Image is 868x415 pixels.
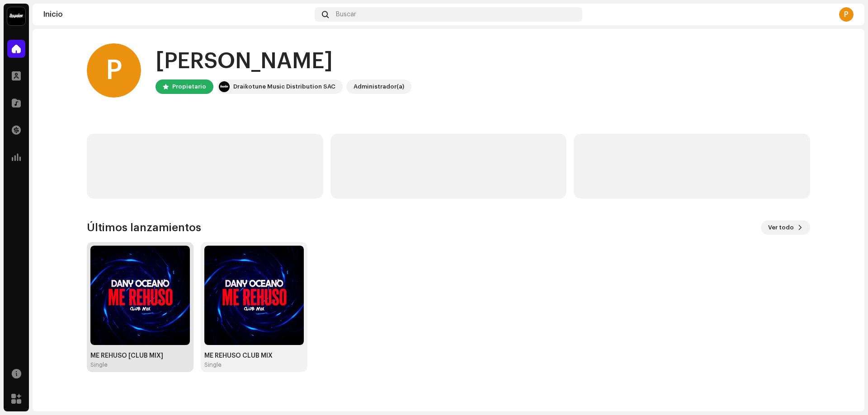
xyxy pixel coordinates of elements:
h3: Últimos lanzamientos [87,220,201,235]
div: P [839,7,854,22]
span: Buscar [336,11,356,18]
div: ME REHUSO [CLUB MIX] [90,352,190,359]
img: d16c6555-1953-425c-9310-d9c5d4cb8587 [90,246,190,345]
img: 160610f3-50ba-45ce-ad6c-f62e9d0cb9be [204,246,304,345]
div: Single [204,361,222,368]
div: Administrador(a) [354,81,404,92]
div: Draikotune Music Distribution SAC [233,81,335,92]
div: P [87,43,141,98]
button: Ver todo [761,220,810,235]
img: 10370c6a-d0e2-4592-b8a2-38f444b0ca44 [7,7,25,25]
div: ME REHUSO CLUB MIX [204,352,304,359]
div: Propietario [172,81,206,92]
div: Single [90,361,108,368]
span: Ver todo [768,219,794,237]
div: Inicio [43,11,311,18]
img: 10370c6a-d0e2-4592-b8a2-38f444b0ca44 [219,81,230,92]
div: [PERSON_NAME] [156,47,411,76]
